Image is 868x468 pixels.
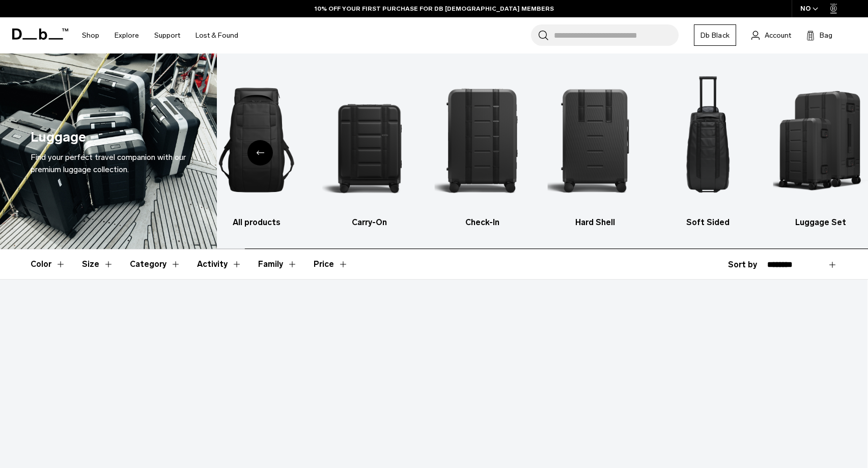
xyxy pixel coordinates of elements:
[130,250,181,279] button: Toggle Filter
[751,29,791,41] a: Account
[209,69,304,211] img: Db
[322,69,417,229] a: Db Carry-On
[74,17,246,53] nav: Main Navigation
[322,216,417,229] h3: Carry-On
[322,69,417,211] img: Db
[82,17,99,53] a: Shop
[209,69,304,229] li: 1 / 6
[209,69,304,229] a: Db All products
[315,4,554,13] a: 10% OFF YOUR FIRST PURCHASE FOR DB [DEMOGRAPHIC_DATA] MEMBERS
[209,216,304,229] h3: All products
[247,140,273,166] div: Previous slide
[82,250,114,279] button: Toggle Filter
[806,29,832,41] button: Bag
[154,17,180,53] a: Support
[258,250,297,279] button: Toggle Filter
[660,69,755,211] img: Db
[765,30,791,41] span: Account
[197,250,242,279] button: Toggle Filter
[548,69,643,229] li: 4 / 6
[660,216,755,229] h3: Soft Sided
[31,127,86,148] h1: Luggage
[314,250,348,279] button: Toggle Price
[694,24,736,46] a: Db Black
[660,69,755,229] li: 5 / 6
[435,69,530,229] a: Db Check-In
[31,250,66,279] button: Toggle Filter
[660,69,755,229] a: Db Soft Sided
[435,69,530,211] img: Db
[322,69,417,229] li: 2 / 6
[195,17,238,53] a: Lost & Found
[548,69,643,211] img: Db
[548,216,643,229] h3: Hard Shell
[820,30,832,41] span: Bag
[115,17,139,53] a: Explore
[548,69,643,229] a: Db Hard Shell
[31,152,186,174] span: Find your perfect travel companion with our premium luggage collection.
[435,69,530,229] li: 3 / 6
[435,216,530,229] h3: Check-In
